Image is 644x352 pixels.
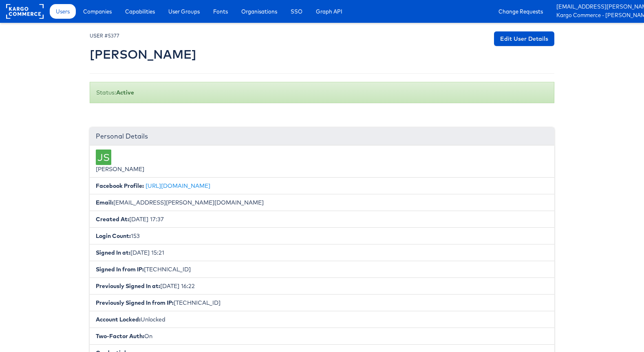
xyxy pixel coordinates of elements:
b: Active [116,89,134,96]
span: Companies [83,7,112,15]
b: Two-Factor Auth: [96,332,144,340]
b: Created At: [96,216,129,223]
a: Graph API [310,4,348,19]
div: JS [96,150,111,165]
h2: [PERSON_NAME] [90,48,196,61]
a: Companies [77,4,118,19]
span: Capabilities [125,7,155,15]
li: [DATE] 16:22 [90,277,554,295]
span: Users [56,7,70,15]
div: Status: [90,82,554,103]
b: Signed In at: [96,249,130,256]
b: Email: [96,199,113,206]
a: [URL][DOMAIN_NAME] [146,182,210,189]
span: User Groups [168,7,200,15]
span: Fonts [213,7,228,15]
b: Account Locked: [96,316,141,323]
a: Organisations [235,4,283,19]
a: Users [50,4,76,19]
small: USER #5377 [90,33,119,39]
a: [EMAIL_ADDRESS][PERSON_NAME][DOMAIN_NAME] [556,3,638,11]
a: Edit User Details [494,31,554,46]
li: On [90,328,554,345]
a: Capabilities [119,4,161,19]
li: [DATE] 17:37 [90,211,554,228]
a: User Groups [162,4,206,19]
li: 153 [90,227,554,244]
li: [EMAIL_ADDRESS][PERSON_NAME][DOMAIN_NAME] [90,194,554,211]
span: SSO [291,7,302,15]
span: Graph API [316,7,342,15]
b: Login Count: [96,232,131,240]
a: Kargo Commerce - [PERSON_NAME] [556,11,638,20]
li: [TECHNICAL_ID] [90,261,554,278]
a: Fonts [207,4,234,19]
li: Unlocked [90,311,554,328]
li: [DATE] 15:21 [90,244,554,261]
b: Facebook Profile: [96,182,144,189]
span: Organisations [241,7,277,15]
li: [TECHNICAL_ID] [90,294,554,311]
b: Signed In from IP: [96,266,144,273]
div: Personal Details [90,128,554,145]
a: Change Requests [492,4,549,19]
b: Previously Signed In from IP: [96,299,174,306]
a: SSO [285,4,309,19]
li: [PERSON_NAME] [90,145,554,178]
b: Previously Signed In at: [96,282,160,290]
